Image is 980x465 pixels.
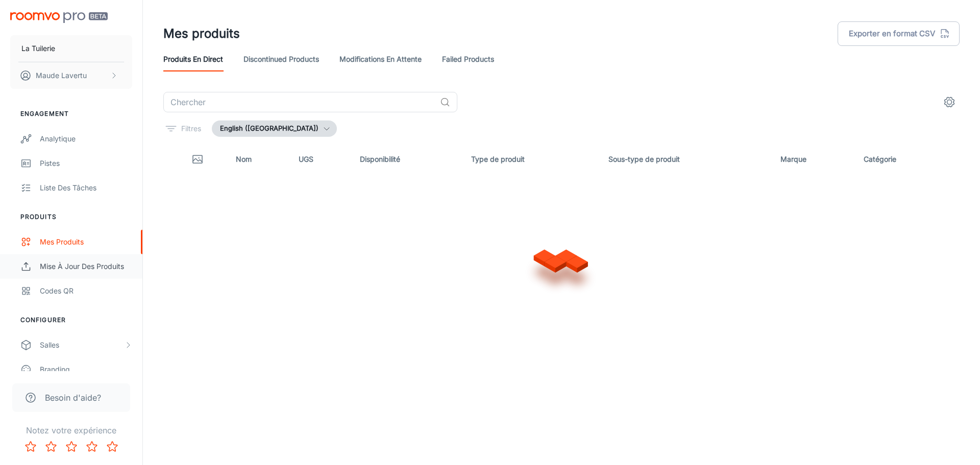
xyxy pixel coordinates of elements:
button: Exporter en format CSV [838,21,960,46]
button: La Tuilerie [10,35,132,62]
div: Liste des tâches [40,182,132,193]
a: Modifications en attente [339,47,422,71]
button: Rate 4 star [82,436,102,457]
p: La Tuilerie [21,43,55,54]
a: Failed Products [442,47,494,71]
button: Maude Lavertu [10,62,132,89]
th: Marque [772,145,855,174]
div: Salles [40,339,124,351]
th: Type de produit [463,145,600,174]
th: Sous-type de produit [600,145,773,174]
th: Disponibilité [352,145,463,174]
div: Codes QR [40,285,132,297]
img: Roomvo PRO Beta [10,12,108,23]
button: Rate 1 star [20,436,41,457]
button: English ([GEOGRAPHIC_DATA]) [212,120,337,137]
a: Produits en direct [163,47,223,71]
svg: Thumbnail [191,153,204,165]
button: Rate 5 star [102,436,122,457]
div: Branding [40,364,132,375]
button: settings [939,92,960,112]
p: Maude Lavertu [36,70,87,81]
th: Nom [228,145,291,174]
h1: Mes produits [163,25,240,43]
input: Chercher [163,92,436,112]
div: Mes produits [40,236,132,248]
th: UGS [290,145,352,174]
div: pistes [40,158,132,169]
button: Rate 3 star [61,436,82,457]
span: Besoin d'aide? [45,391,101,404]
div: Mise à jour des produits [40,261,132,272]
a: Discontinued Products [243,47,319,71]
p: Notez votre expérience [8,424,134,436]
div: Analytique [40,133,132,144]
th: Catégorie [855,145,960,174]
button: Rate 2 star [41,436,61,457]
